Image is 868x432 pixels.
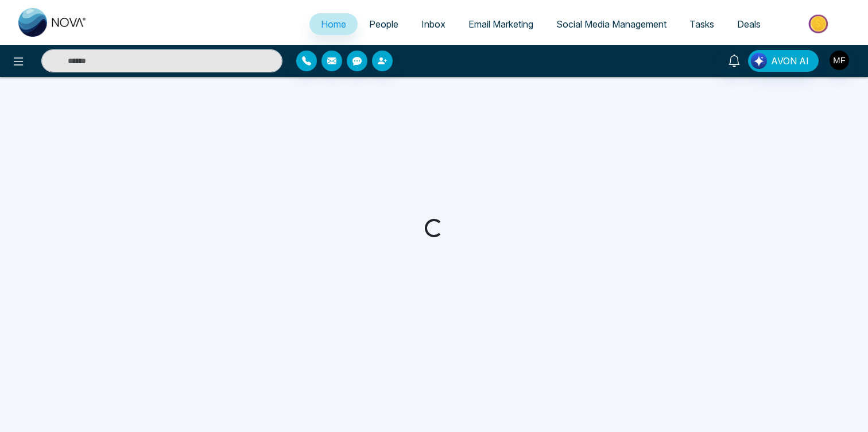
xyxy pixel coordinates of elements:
[410,13,457,35] a: Inbox
[726,13,772,35] a: Deals
[321,18,346,30] span: Home
[556,18,666,30] span: Social Media Management
[309,13,358,35] a: Home
[771,54,809,68] span: AVON AI
[678,13,726,35] a: Tasks
[358,13,410,35] a: People
[545,13,678,35] a: Social Media Management
[369,18,398,30] span: People
[457,13,545,35] a: Email Marketing
[737,18,761,30] span: Deals
[421,18,445,30] span: Inbox
[830,51,849,70] img: User Avatar
[751,53,767,69] img: Lead Flow
[18,8,87,37] img: Nova CRM Logo
[778,11,861,37] img: Market-place.gif
[689,18,714,30] span: Tasks
[468,18,533,30] span: Email Marketing
[748,50,819,72] button: AVON AI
